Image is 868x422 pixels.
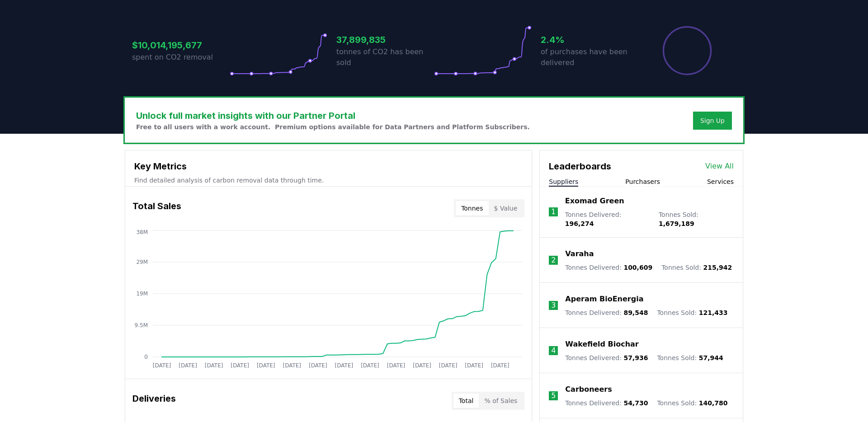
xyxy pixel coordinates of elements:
[179,362,197,369] tspan: [DATE]
[659,220,694,227] span: 1,679,189
[565,220,594,227] span: 196,274
[134,176,523,185] p: Find detailed analysis of carbon removal data through time.
[336,47,434,68] p: tonnes of CO2 has been sold
[134,159,523,173] h3: Key Metrics
[699,354,723,361] span: 57,944
[283,362,301,369] tspan: [DATE]
[565,249,594,259] a: Varaha
[565,384,612,395] a: Carboneers
[453,394,479,408] button: Total
[132,52,230,63] p: spent on CO2 removal
[705,161,734,172] a: View All
[693,112,732,130] button: Sign Up
[657,308,727,317] p: Tonnes Sold :
[661,263,732,272] p: Tonnes Sold :
[132,199,181,217] h3: Total Sales
[565,308,648,317] p: Tonnes Delivered :
[136,109,530,122] h3: Unlock full market insights with our Partner Portal
[479,394,523,408] button: % of Sales
[136,291,148,297] tspan: 19M
[413,362,431,369] tspan: [DATE]
[565,399,648,408] p: Tonnes Delivered :
[623,264,652,271] span: 100,609
[136,229,148,235] tspan: 38M
[565,339,638,350] a: Wakefield Biochar
[551,345,556,356] p: 4
[551,206,556,217] p: 1
[489,201,523,216] button: $ Value
[551,390,556,401] p: 5
[565,196,624,206] a: Exomad Green
[336,33,434,47] h3: 37,899,835
[657,353,723,362] p: Tonnes Sold :
[439,362,458,369] tspan: [DATE]
[657,399,727,408] p: Tonnes Sold :
[659,210,734,228] p: Tonnes Sold :
[549,177,578,186] button: Suppliers
[703,264,732,271] span: 215,942
[662,25,712,76] div: Percentage of sales delivered
[623,354,648,361] span: 57,936
[707,177,734,186] button: Services
[699,309,728,316] span: 121,433
[565,210,650,228] p: Tonnes Delivered :
[257,362,275,369] tspan: [DATE]
[387,362,406,369] tspan: [DATE]
[465,362,483,369] tspan: [DATE]
[541,33,638,47] h3: 2.4%
[565,353,648,362] p: Tonnes Delivered :
[565,294,643,305] a: Aperam BioEnergia
[699,399,728,407] span: 140,780
[136,259,148,265] tspan: 29M
[551,255,556,266] p: 2
[565,263,652,272] p: Tonnes Delivered :
[541,47,638,68] p: of purchases have been delivered
[231,362,249,369] tspan: [DATE]
[625,177,660,186] button: Purchasers
[205,362,223,369] tspan: [DATE]
[551,300,556,311] p: 3
[132,38,230,52] h3: $10,014,195,677
[135,322,148,328] tspan: 9.5M
[456,201,488,216] button: Tonnes
[491,362,509,369] tspan: [DATE]
[700,116,725,125] a: Sign Up
[136,122,530,131] p: Free to all users with a work account. Premium options available for Data Partners and Platform S...
[623,399,648,407] span: 54,730
[361,362,379,369] tspan: [DATE]
[132,392,176,410] h3: Deliveries
[335,362,354,369] tspan: [DATE]
[153,362,171,369] tspan: [DATE]
[623,309,648,316] span: 89,548
[309,362,327,369] tspan: [DATE]
[549,159,611,173] h3: Leaderboards
[144,354,148,360] tspan: 0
